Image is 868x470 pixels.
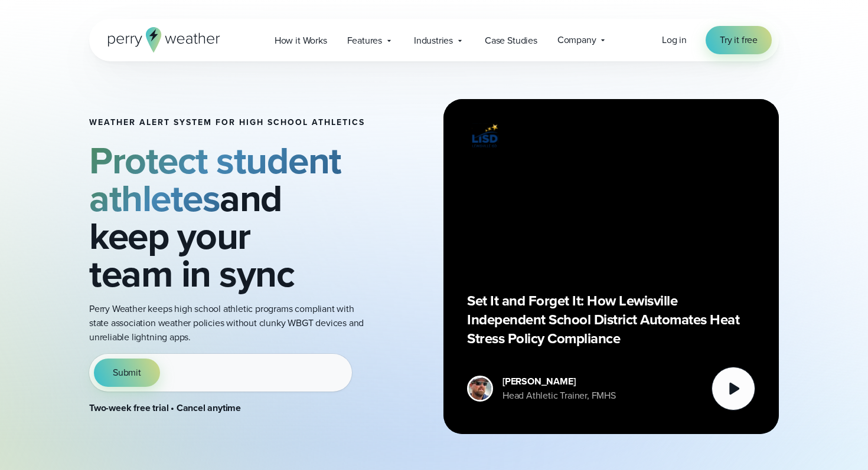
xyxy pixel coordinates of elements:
a: Case Studies [475,28,547,52]
img: cody-henschke-headshot [469,377,491,400]
p: Set It and Forget It: How Lewisville Independent School District Automates Heat Stress Policy Com... [467,291,755,348]
span: Company [557,33,596,47]
p: Perry Weather keeps high school athletic programs compliant with state association weather polici... [89,302,366,344]
span: Submit [113,366,141,380]
span: Features [347,34,382,48]
a: Log in [662,33,687,47]
div: Head Athletic Trainer, FMHS [502,389,616,403]
span: Log in [662,33,687,47]
button: Submit [94,359,160,387]
span: How it Works [275,34,327,48]
a: Try it free [706,26,772,54]
img: Lewisville ISD logo [467,123,502,149]
div: [PERSON_NAME] [502,374,616,389]
span: Industries [414,34,453,48]
a: How it Works [265,28,337,52]
strong: Protect student athletes [89,133,341,226]
h1: Weather Alert System for High School Athletics [89,118,366,127]
strong: Two-week free trial • Cancel anytime [89,401,241,415]
span: Case Studies [485,34,537,48]
h2: and keep your team in sync [89,142,366,292]
span: Try it free [720,33,758,47]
